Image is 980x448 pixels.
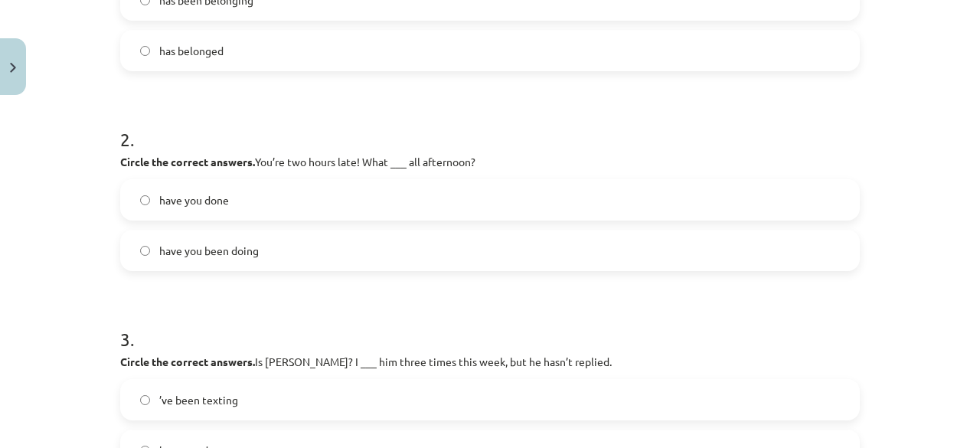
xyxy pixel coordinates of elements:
[140,246,150,256] input: have you been doing
[140,46,150,56] input: has belonged
[120,155,255,168] b: Circle the correct answers.
[159,392,238,408] span: ’ve been texting
[120,102,860,149] h1: 2 .
[159,43,224,59] span: has belonged
[159,243,259,259] span: have you been doing
[120,154,860,170] p: You’re two hours late! What ___ all afternoon?
[120,302,860,349] h1: 3 .
[140,395,150,405] input: ’ve been texting
[120,355,255,368] b: Circle the correct answers.
[120,354,860,370] p: Is [PERSON_NAME]? I ___ him three times this week, but he hasn’t replied.
[10,63,16,73] img: icon-close-lesson-0947bae3869378f0d4975bcd49f059093ad1ed9edebbc8119c70593378902aed.svg
[140,195,150,205] input: have you done
[159,192,229,208] span: have you done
